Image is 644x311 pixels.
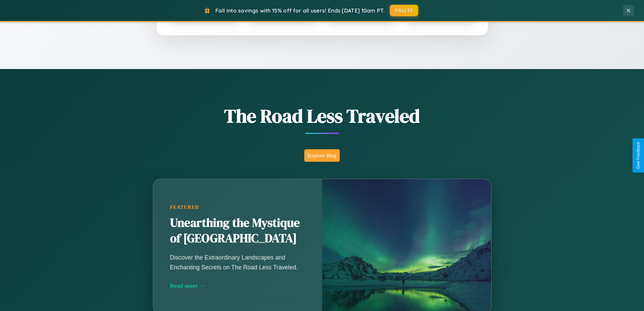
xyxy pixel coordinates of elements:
span: Fall into savings with 15% off for all users! Ends [DATE] 10am PT. [215,7,385,14]
div: Give Feedback [636,142,641,169]
p: Discover the Extraordinary Landscapes and Enchanting Secrets on The Road Less Traveled. [170,253,305,272]
button: Explore Blog [304,149,340,162]
div: Featured [170,204,305,210]
h2: Unearthing the Mystique of [GEOGRAPHIC_DATA] [170,215,305,246]
h1: The Road Less Traveled [119,103,525,129]
button: FALL15 [390,5,418,16]
div: Read more → [170,282,305,289]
